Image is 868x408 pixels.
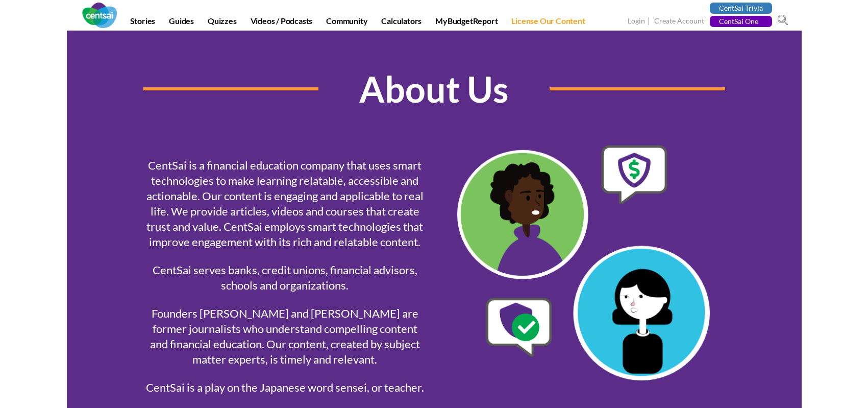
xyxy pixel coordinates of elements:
[505,16,591,30] a: License Our Content
[654,16,704,27] a: Create Account
[429,16,504,30] a: MyBudgetReport
[710,3,772,14] a: CentSai Trivia
[143,306,427,367] p: Founders [PERSON_NAME] and [PERSON_NAME] are former journalists who understand compelling content...
[82,3,117,28] img: CentSai
[442,145,725,380] img: About-Us-N-Top.png
[647,15,653,27] span: |
[244,16,319,30] a: Videos / Podcasts
[124,16,162,30] a: Stories
[163,16,200,30] a: Guides
[628,16,645,27] a: Login
[143,380,427,395] p: CentSai is a play on the Japanese word sensei, or teacher.
[143,158,427,250] p: CentSai is a financial education company that uses smart technologies to make learning relatable,...
[318,63,550,114] span: About Us
[143,262,427,293] p: CentSai serves banks, credit unions, financial advisors, schools and organizations.
[202,16,243,30] a: Quizzes
[375,16,428,30] a: Calculators
[710,16,772,27] a: CentSai One
[320,16,374,30] a: Community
